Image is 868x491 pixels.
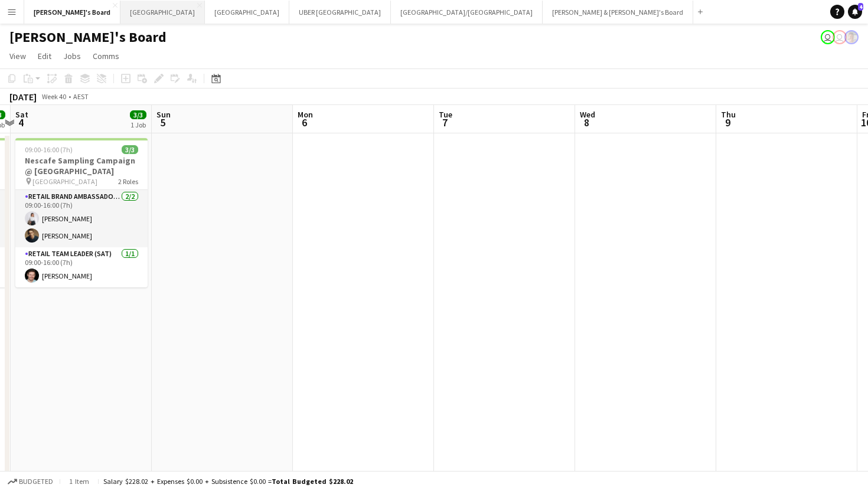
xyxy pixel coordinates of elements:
a: View [5,48,31,64]
span: Jobs [63,51,81,61]
span: 6 [296,116,313,129]
span: Sat [15,109,28,120]
span: 7 [437,116,452,129]
div: Salary $228.02 + Expenses $0.00 + Subsistence $0.00 = [103,477,353,486]
span: Thu [721,109,736,120]
div: [DATE] [9,91,37,103]
button: [PERSON_NAME]'s Board [24,1,120,24]
span: 1 item [65,477,93,486]
span: Comms [93,51,119,61]
span: 5 [155,116,171,129]
button: [GEOGRAPHIC_DATA]/[GEOGRAPHIC_DATA] [391,1,543,24]
a: 4 [848,5,862,19]
app-user-avatar: Tennille Moore [833,30,847,44]
span: Total Budgeted $228.02 [272,477,353,486]
button: [GEOGRAPHIC_DATA] [120,1,205,24]
span: 3/3 [122,145,138,154]
app-card-role: RETAIL Brand Ambassador ([DATE])2/209:00-16:00 (7h)[PERSON_NAME][PERSON_NAME] [15,190,148,247]
span: Edit [38,51,51,61]
h1: [PERSON_NAME]'s Board [9,28,167,46]
span: 4 [858,3,863,11]
span: Week 40 [39,92,68,101]
span: [GEOGRAPHIC_DATA] [32,177,97,186]
a: Comms [88,48,124,64]
app-user-avatar: Tennille Moore [821,30,835,44]
span: Wed [580,109,595,120]
span: 2 Roles [118,177,138,186]
button: [GEOGRAPHIC_DATA] [205,1,289,24]
span: 8 [578,116,595,129]
span: View [9,51,26,61]
div: AEST [73,92,89,101]
span: Sun [156,109,171,120]
app-user-avatar: Victoria Hunt [844,30,859,44]
span: Tue [439,109,452,120]
div: 1 Job [130,120,146,129]
app-job-card: 09:00-16:00 (7h)3/3Nescafe Sampling Campaign @ [GEOGRAPHIC_DATA] [GEOGRAPHIC_DATA]2 RolesRETAIL B... [15,138,148,287]
h3: Nescafe Sampling Campaign @ [GEOGRAPHIC_DATA] [15,155,148,176]
span: 09:00-16:00 (7h) [25,145,73,154]
button: [PERSON_NAME] & [PERSON_NAME]'s Board [543,1,693,24]
span: Budgeted [19,477,53,486]
app-card-role: RETAIL Team Leader (Sat)1/109:00-16:00 (7h)[PERSON_NAME] [15,247,148,287]
span: 3/3 [130,110,146,119]
button: Budgeted [6,475,55,488]
button: UBER [GEOGRAPHIC_DATA] [289,1,391,24]
span: Mon [298,109,313,120]
a: Edit [33,48,56,64]
span: 4 [14,116,28,129]
span: 9 [719,116,736,129]
a: Jobs [58,48,86,64]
